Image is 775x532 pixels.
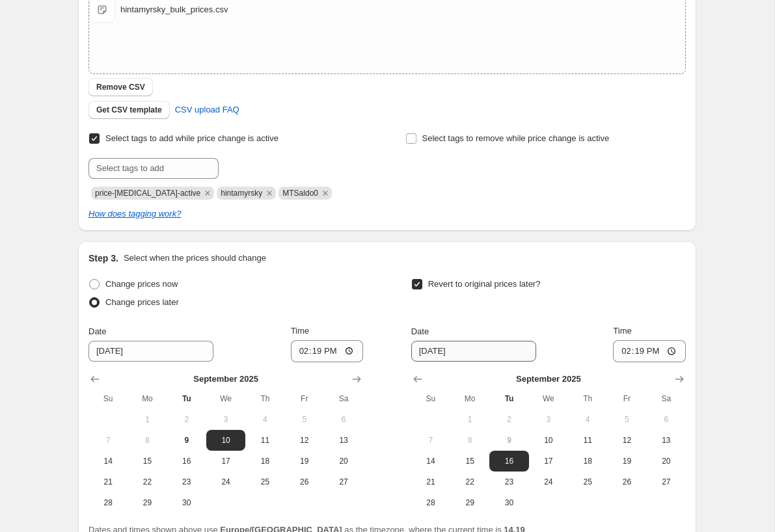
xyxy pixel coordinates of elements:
span: 23 [495,477,523,487]
button: Friday September 26 2025 [285,472,324,492]
span: 18 [573,456,602,466]
span: 20 [329,456,358,466]
span: Get CSV template [96,105,162,115]
span: Th [573,393,602,404]
span: 19 [612,456,641,466]
span: 14 [94,456,122,466]
span: 18 [251,456,279,466]
span: 5 [612,414,641,425]
span: We [211,393,240,404]
button: Saturday September 27 2025 [324,472,363,492]
button: Tuesday September 23 2025 [167,472,206,492]
span: 16 [172,456,201,466]
button: Sunday September 7 2025 [411,430,450,451]
span: 2 [172,414,201,425]
span: 23 [172,477,201,487]
button: Tuesday September 16 2025 [489,451,528,472]
span: 25 [251,477,279,487]
span: Date [88,326,106,336]
button: Monday September 15 2025 [450,451,489,472]
button: Thursday September 4 2025 [568,409,607,430]
button: Friday September 26 2025 [607,472,646,492]
span: 11 [251,435,279,446]
button: Monday September 15 2025 [128,451,167,472]
button: Friday September 5 2025 [607,409,646,430]
th: Friday [285,388,324,409]
span: 4 [251,414,279,425]
span: CSV upload FAQ [175,103,239,116]
span: 8 [133,435,161,446]
span: 13 [652,435,681,446]
button: Monday September 22 2025 [450,472,489,492]
button: Get CSV template [88,101,170,119]
button: Sunday September 28 2025 [88,492,128,513]
span: Mo [455,393,484,404]
button: Monday September 8 2025 [128,430,167,451]
button: Saturday September 20 2025 [647,451,686,472]
span: Remove CSV [96,82,145,92]
button: Saturday September 6 2025 [647,409,686,430]
button: Wednesday September 24 2025 [529,472,568,492]
input: 9/9/2025 [411,341,536,362]
th: Saturday [647,388,686,409]
span: 27 [329,477,358,487]
span: 21 [416,477,445,487]
button: Wednesday September 17 2025 [529,451,568,472]
th: Thursday [568,388,607,409]
button: Tuesday September 2 2025 [489,409,528,430]
span: 25 [573,477,602,487]
span: 19 [290,456,319,466]
button: Saturday September 13 2025 [647,430,686,451]
span: 3 [211,414,240,425]
span: Time [291,326,309,336]
button: Sunday September 14 2025 [411,451,450,472]
button: Saturday September 20 2025 [324,451,363,472]
th: Wednesday [529,388,568,409]
button: Sunday September 28 2025 [411,492,450,513]
button: Monday September 29 2025 [128,492,167,513]
button: Sunday September 14 2025 [88,451,128,472]
span: Su [416,393,445,404]
span: 22 [455,477,484,487]
button: Wednesday September 10 2025 [529,430,568,451]
span: 7 [416,435,445,446]
p: Select when the prices should change [124,252,266,265]
span: 1 [455,414,484,425]
th: Sunday [88,388,128,409]
button: Remove hintamyrsky [264,187,275,199]
span: 5 [290,414,319,425]
button: Thursday September 4 2025 [245,409,284,430]
span: 28 [416,498,445,508]
span: Select tags to remove while price change is active [422,133,610,143]
span: Change prices now [105,279,178,289]
button: Tuesday September 2 2025 [167,409,206,430]
span: Su [94,393,122,404]
span: Sa [329,393,358,404]
span: Select tags to add while price change is active [105,133,279,143]
span: 10 [211,435,240,446]
span: 16 [495,456,523,466]
button: Thursday September 25 2025 [568,472,607,492]
th: Saturday [324,388,363,409]
button: Wednesday September 3 2025 [206,409,245,430]
button: Show next month, October 2025 [670,370,688,388]
th: Monday [128,388,167,409]
button: Tuesday September 16 2025 [167,451,206,472]
span: 30 [172,498,201,508]
button: Wednesday September 17 2025 [206,451,245,472]
span: Fr [290,393,319,404]
span: 21 [94,477,122,487]
button: Friday September 12 2025 [607,430,646,451]
input: 9/9/2025 [88,341,213,362]
button: Friday September 5 2025 [285,409,324,430]
button: Remove price-change-job-active [202,187,213,199]
button: Saturday September 13 2025 [324,430,363,451]
th: Sunday [411,388,450,409]
span: 20 [652,456,681,466]
span: Fr [612,393,641,404]
span: 27 [652,477,681,487]
button: Thursday September 11 2025 [568,430,607,451]
span: hintamyrsky [221,189,262,198]
span: 29 [455,498,484,508]
button: Friday September 19 2025 [607,451,646,472]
